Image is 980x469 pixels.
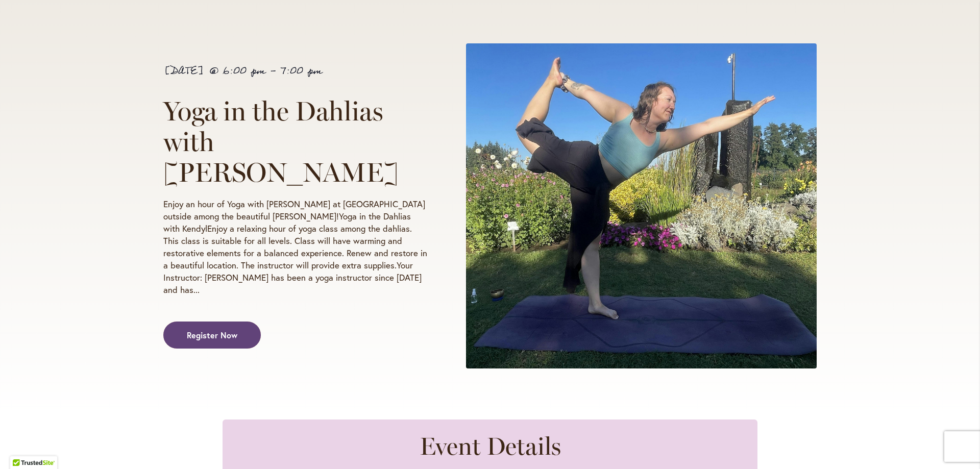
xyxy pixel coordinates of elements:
span: @ [209,61,218,81]
span: 6:00 pm [223,61,265,81]
a: Register Now [163,322,261,349]
h2: Event Details [235,432,745,460]
span: [DATE] [163,61,204,81]
span: 7:00 pm [280,61,322,81]
p: Enjoy an hour of Yoga with [PERSON_NAME] at [GEOGRAPHIC_DATA] outside among the beautiful [PERSON... [163,198,428,296]
span: - [270,61,276,81]
iframe: Launch Accessibility Center [8,433,36,461]
span: Register Now [187,329,237,341]
span: Yoga in the Dahlias with [PERSON_NAME] [163,95,399,188]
